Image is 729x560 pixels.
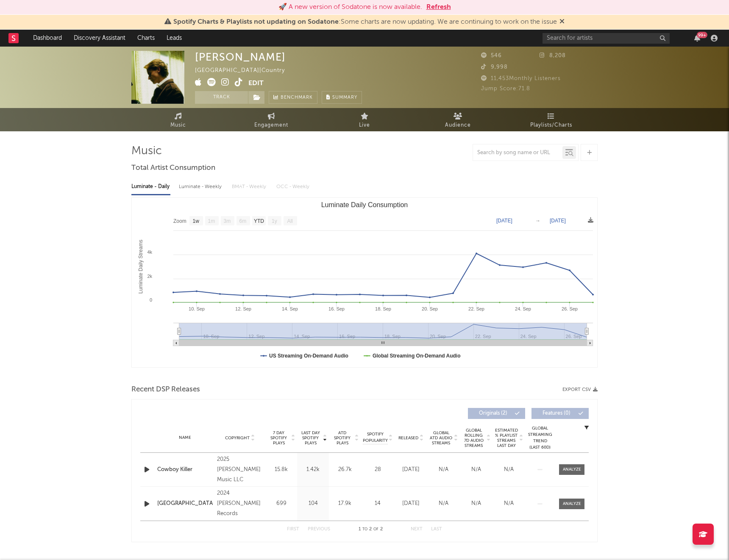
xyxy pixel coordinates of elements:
span: Spotify Popularity [363,431,388,444]
a: Dashboard [27,30,68,47]
span: Features ( 0 ) [537,411,576,416]
button: Track [195,91,248,104]
div: 2025 [PERSON_NAME] Music LLC [217,455,263,485]
div: 🚀 A new version of Sodatone is now available. [278,2,422,12]
div: 1 2 2 [347,524,394,535]
a: Cowboy Killer [157,466,213,474]
div: 104 [299,499,327,508]
div: Name [157,435,213,441]
span: Summary [332,95,357,100]
text: US Streaming On-Demand Audio [269,353,348,359]
text: 4k [147,250,152,255]
text: 12. Sep [235,306,251,311]
div: 15.8k [267,466,295,474]
span: : Some charts are now updating. We are continuing to work on the issue [173,19,557,25]
span: 9,998 [481,64,508,70]
text: 3m [224,218,231,224]
div: N/A [462,466,490,474]
div: Luminate - Daily [131,180,170,194]
button: First [287,527,299,532]
text: All [287,218,292,224]
span: Dismiss [559,19,565,25]
div: Luminate - Weekly [179,180,223,194]
a: Benchmark [269,91,317,104]
text: Zoom [173,218,186,224]
div: [PERSON_NAME] [195,51,286,63]
a: [GEOGRAPHIC_DATA] [157,499,213,508]
div: N/A [429,466,458,474]
text: 1m [208,218,215,224]
span: 546 [481,53,502,58]
span: Spotify Charts & Playlists not updating on Sodatone [173,19,339,25]
button: Features(0) [531,408,589,419]
svg: Luminate Daily Consumption [132,198,597,367]
text: 1w [193,218,200,224]
span: Global Rolling 7D Audio Streams [462,428,485,448]
text: 6m [239,218,247,224]
span: Playlists/Charts [530,120,572,130]
button: 99+ [694,35,700,42]
text: 26. Sep [562,306,578,311]
text: → [535,218,540,224]
div: [DATE] [397,466,425,474]
span: Originals ( 2 ) [473,411,512,416]
div: 26.7k [331,466,359,474]
text: Global Streaming On-Demand Audio [373,353,461,359]
span: Released [398,435,418,441]
text: 14. Sep [282,306,298,311]
div: N/A [495,499,523,508]
button: Export CSV [562,387,598,392]
input: Search for artists [543,33,670,44]
div: 699 [267,499,295,508]
button: Next [411,527,423,532]
text: 22. Sep [468,306,484,311]
span: Benchmark [281,93,313,103]
div: 2024 [PERSON_NAME] Records [217,488,263,519]
a: Music [131,108,225,131]
button: Summary [322,91,362,104]
button: Previous [308,527,330,532]
span: ATD Spotify Plays [331,430,353,446]
a: Playlists/Charts [504,108,598,131]
span: 7 Day Spotify Plays [267,430,290,446]
div: 99 + [697,32,707,38]
text: 0 [150,297,152,302]
div: 28 [363,466,392,474]
div: Global Streaming Trend (Last 60D) [527,425,553,451]
div: [DATE] [397,499,425,508]
text: [DATE] [550,218,566,224]
button: Last [431,527,442,532]
span: Audience [445,120,471,130]
text: 10. Sep [189,306,205,311]
span: Total Artist Consumption [131,163,215,173]
span: Live [359,120,370,130]
text: [DATE] [496,218,512,224]
span: to [362,527,367,531]
text: 20. Sep [422,306,438,311]
button: Edit [248,78,264,89]
text: 16. Sep [328,306,345,311]
text: YTD [254,218,264,224]
text: 1y [272,218,277,224]
text: 2k [147,274,152,279]
div: [GEOGRAPHIC_DATA] | Country [195,66,295,76]
span: 11,453 Monthly Listeners [481,76,561,81]
span: Music [170,120,186,130]
div: 1.42k [299,466,327,474]
text: Luminate Daily Consumption [321,201,408,208]
div: N/A [429,499,458,508]
a: Audience [411,108,504,131]
a: Discovery Assistant [68,30,131,47]
button: Refresh [426,2,451,12]
div: 17.9k [331,499,359,508]
span: Copyright [225,435,250,441]
button: Originals(2) [468,408,525,419]
text: Luminate Daily Streams [138,240,144,294]
span: Recent DSP Releases [131,385,200,395]
text: 18. Sep [375,306,391,311]
span: Engagement [254,120,288,130]
text: 24. Sep [515,306,531,311]
a: Engagement [225,108,318,131]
